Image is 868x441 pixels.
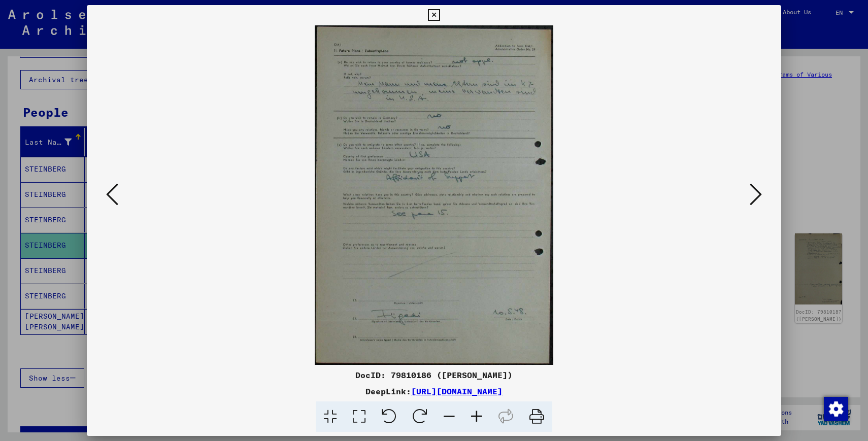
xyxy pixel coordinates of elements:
[121,25,747,365] img: 003.jpg
[87,385,781,397] div: DeepLink:
[823,396,848,421] div: Change consent
[87,369,781,381] div: DocID: 79810186 ([PERSON_NAME])
[824,397,848,421] img: Change consent
[411,386,503,396] a: [URL][DOMAIN_NAME]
